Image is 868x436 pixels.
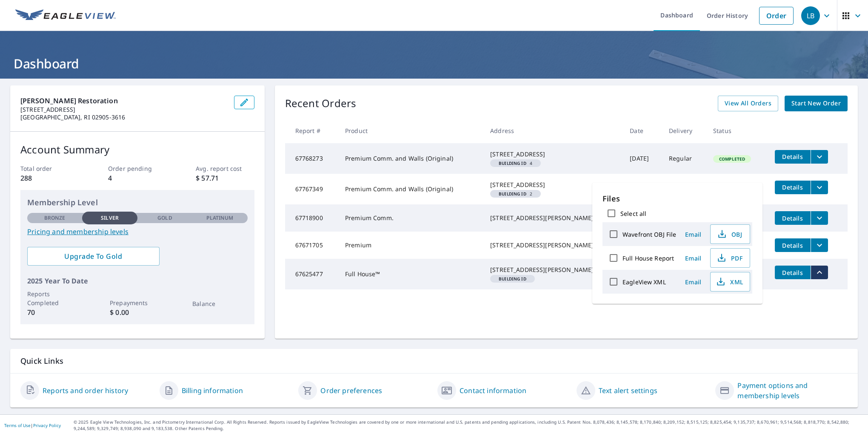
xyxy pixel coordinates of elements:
[785,96,848,111] a: Start New Order
[27,247,160,266] a: Upgrade To Gold
[338,204,483,232] td: Premium Comm.
[662,118,706,143] th: Delivery
[716,229,743,239] span: OBJ
[27,276,248,286] p: 2025 Year To Date
[811,211,828,225] button: filesDropdownBtn-67718900
[716,277,743,287] span: XML
[622,230,676,238] label: Wavefront OBJ File
[27,197,248,208] p: Membership Level
[110,298,165,307] p: Prepayments
[620,210,646,218] label: Select all
[20,356,848,366] p: Quick Links
[196,164,254,173] p: Avg. report cost
[33,422,61,428] a: Privacy Policy
[706,118,768,143] th: Status
[27,289,82,307] p: Reports Completed
[780,183,805,191] span: Details
[662,143,706,174] td: Regular
[725,98,771,109] span: View All Orders
[196,173,254,183] p: $ 57.71
[157,214,172,222] p: Gold
[285,204,338,232] td: 67718900
[20,113,227,121] p: [GEOGRAPHIC_DATA], RI 02905-3616
[623,143,662,174] td: [DATE]
[338,232,483,259] td: Premium
[718,96,778,111] a: View All Orders
[775,211,811,225] button: detailsBtn-67718900
[780,269,805,277] span: Details
[683,230,703,238] span: Email
[182,385,243,396] a: Billing information
[338,118,483,143] th: Product
[490,266,616,274] div: [STREET_ADDRESS][PERSON_NAME]
[775,266,811,279] button: detailsBtn-67625477
[602,193,752,204] p: Files
[460,385,526,396] a: Contact information
[499,277,526,281] em: Building ID
[338,174,483,204] td: Premium Comm. and Walls (Original)
[737,380,848,401] a: Payment options and membership levels
[20,106,227,113] p: [STREET_ADDRESS]
[110,307,165,317] p: $ 0.00
[780,241,805,249] span: Details
[494,161,537,165] span: 4
[775,238,811,252] button: detailsBtn-67671705
[34,252,153,261] span: Upgrade To Gold
[74,419,864,432] p: © 2025 Eagle View Technologies, Inc. and Pictometry International Corp. All Rights Reserved. Repo...
[662,174,706,204] td: Regular
[490,241,616,249] div: [STREET_ADDRESS][PERSON_NAME]
[623,174,662,204] td: [DATE]
[285,232,338,259] td: 67671705
[494,192,537,196] span: 2
[490,150,616,159] div: [STREET_ADDRESS]
[811,266,828,279] button: filesDropdownBtn-67625477
[622,278,666,286] label: EagleView XML
[20,96,227,106] p: [PERSON_NAME] Restoration
[716,253,743,263] span: PDF
[10,55,858,72] h1: Dashboard
[20,164,79,173] p: Total order
[490,214,616,222] div: [STREET_ADDRESS][PERSON_NAME]
[338,259,483,289] td: Full House™
[4,423,61,428] p: |
[683,278,703,286] span: Email
[710,272,750,292] button: XML
[599,385,657,396] a: Text alert settings
[623,118,662,143] th: Date
[780,153,805,161] span: Details
[20,173,79,183] p: 288
[338,143,483,174] td: Premium Comm. and Walls (Original)
[101,214,119,222] p: Silver
[780,214,805,222] span: Details
[801,6,820,25] div: LB
[206,214,233,222] p: Platinum
[4,422,31,428] a: Terms of Use
[285,143,338,174] td: 67768273
[320,385,382,396] a: Order preferences
[680,228,707,241] button: Email
[499,161,526,165] em: Building ID
[15,9,116,22] img: EV Logo
[775,181,811,194] button: detailsBtn-67767349
[710,248,750,268] button: PDF
[192,299,247,308] p: Balance
[285,118,338,143] th: Report #
[811,238,828,252] button: filesDropdownBtn-67671705
[285,96,357,111] p: Recent Orders
[775,150,811,164] button: detailsBtn-67768273
[483,118,623,143] th: Address
[499,192,526,196] em: Building ID
[43,385,128,396] a: Reports and order history
[714,156,750,162] span: Completed
[680,252,707,265] button: Email
[680,275,707,289] button: Email
[811,181,828,194] button: filesDropdownBtn-67767349
[811,150,828,164] button: filesDropdownBtn-67768273
[622,254,674,262] label: Full House Report
[490,181,616,189] div: [STREET_ADDRESS]
[285,259,338,289] td: 67625477
[285,174,338,204] td: 67767349
[108,173,166,183] p: 4
[44,214,66,222] p: Bronze
[20,142,254,157] p: Account Summary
